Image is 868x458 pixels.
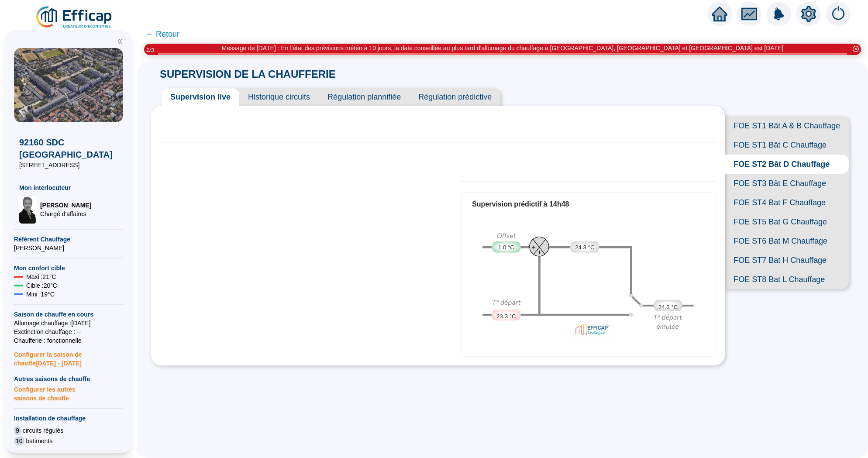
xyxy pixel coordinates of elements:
div: Synoptique [472,227,705,343]
span: Installation de chauffage [14,414,123,423]
span: FOE ST5 Bat G Chauffage [725,212,849,231]
span: Mon interlocuteur [19,183,118,192]
span: Supervision live [162,88,239,106]
span: 23.3 °C [496,312,516,321]
span: Exctinction chauffage : -- [14,327,123,336]
span: double-left [117,38,123,45]
span: Référent Chauffage [14,235,123,244]
span: Régulation prédictive [410,88,500,106]
img: efficap energie logo [35,5,114,30]
span: FOE ST8 Bat L Chauffage [725,270,849,289]
span: 24.3 °C [658,303,678,312]
span: Configurer les autres saisons de chauffe [14,383,123,403]
span: FOE ST6 Bat M Chauffage [725,231,849,251]
span: fund [741,6,757,22]
span: FOE ST4 Bat F Chauffage [725,193,849,212]
span: FOE ST1 Bât C Chauffage [725,135,849,155]
span: FOE ST1 Bât A & B Chauffage [725,116,849,135]
span: SUPERVISION DE LA CHAUFFERIE [151,68,344,80]
span: 9 [14,426,21,435]
span: Configurer la saison de chauffe [DATE] - [DATE] [14,345,123,368]
span: home [712,6,727,22]
span: Chaufferie : fonctionnelle [14,336,123,345]
span: FOE ST2 Bât D Chauffage [725,155,849,174]
span: FOE ST7 Bat H Chauffage [725,251,849,270]
span: 1.0 °C [498,243,514,252]
span: Mini : 19 °C [26,290,55,299]
span: [PERSON_NAME] [40,201,91,210]
span: batiments [26,437,53,445]
span: Saison de chauffe en cours [14,310,123,319]
span: 24.3 °C [575,243,594,252]
span: ← Retour [146,28,179,40]
span: Cible : 20 °C [26,281,57,290]
span: 92160 SDC [GEOGRAPHIC_DATA] [19,136,118,161]
img: Chargé d'affaires [19,196,37,224]
span: FOE ST3 Bât E Chauffage [725,174,849,193]
span: [STREET_ADDRESS] [19,161,118,169]
div: Message de [DATE] : En l'état des prévisions météo à 10 jours, la date conseillée au plus tard d'... [222,44,784,53]
img: predictif-supervision-on.df66b9e8a3c9a3e15cb9.png [472,227,705,343]
span: Maxi : 21 °C [26,272,56,281]
span: setting [801,6,816,22]
span: close-circle [853,46,859,52]
span: Régulation plannifiée [319,88,410,106]
img: alerts [767,2,791,26]
span: Allumage chauffage : [DATE] [14,319,123,327]
span: Historique circuits [239,88,319,106]
span: Autres saisons de chauffe [14,375,123,383]
span: circuits régulés [23,426,63,435]
span: Mon confort cible [14,264,123,272]
div: Supervision prédictif à 14h48 [472,199,705,210]
i: 1 / 3 [146,47,154,53]
span: 10 [14,437,24,445]
span: [PERSON_NAME] [14,244,123,252]
img: alerts [826,2,851,26]
span: Chargé d'affaires [40,210,91,218]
